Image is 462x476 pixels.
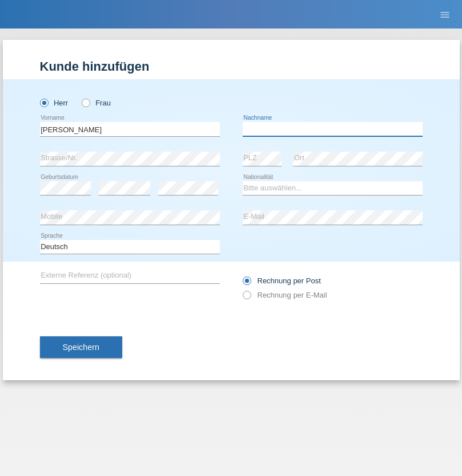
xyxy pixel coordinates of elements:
label: Rechnung per E-Mail [243,291,327,299]
a: menu [433,11,456,18]
input: Frau [82,99,89,106]
button: Speichern [40,336,122,358]
label: Rechnung per Post [243,276,321,285]
label: Frau [82,99,111,107]
input: Rechnung per E-Mail [243,291,250,305]
label: Herr [40,99,69,107]
input: Herr [40,99,47,106]
span: Speichern [63,343,99,352]
h1: Kunde hinzufügen [40,59,423,74]
i: menu [439,9,451,21]
input: Rechnung per Post [243,276,250,291]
